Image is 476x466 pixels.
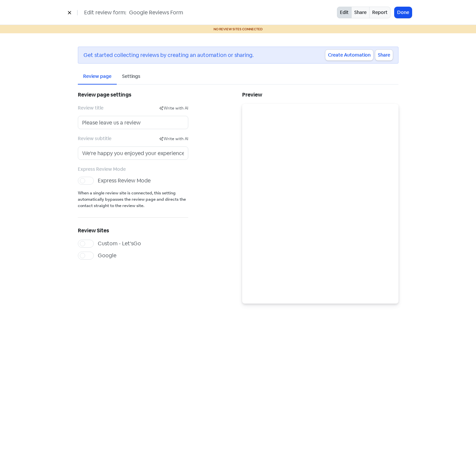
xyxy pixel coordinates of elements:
div: Get started collecting reviews by creating an automation or sharing. [83,51,325,59]
span: Custom - Let'sGo [98,240,141,247]
button: Create Automation [325,50,373,61]
a: Share [375,50,393,61]
a: Share [351,7,370,18]
span: Write with AI [164,136,188,141]
label: Review subtitle [78,135,159,142]
button: Edit [337,7,352,18]
h5: Preview [242,90,398,100]
span: Write with AI [164,106,188,111]
div: Settings [122,73,140,80]
div: Review page [83,73,111,80]
small: When a single review site is connected, this setting automatically bypasses the review page and d... [78,190,188,209]
h5: Review page settings [78,90,188,100]
span: Google [98,252,116,259]
label: Express Review Mode [78,166,126,173]
input: Review title [78,116,188,129]
label: Review title [78,105,159,112]
label: Express Review Mode [98,177,151,185]
h5: Review Sites [78,226,188,236]
a: Report [369,7,391,18]
input: Review subtitle [78,146,188,160]
span: Edit review form: [84,9,126,17]
button: Done [395,7,412,18]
